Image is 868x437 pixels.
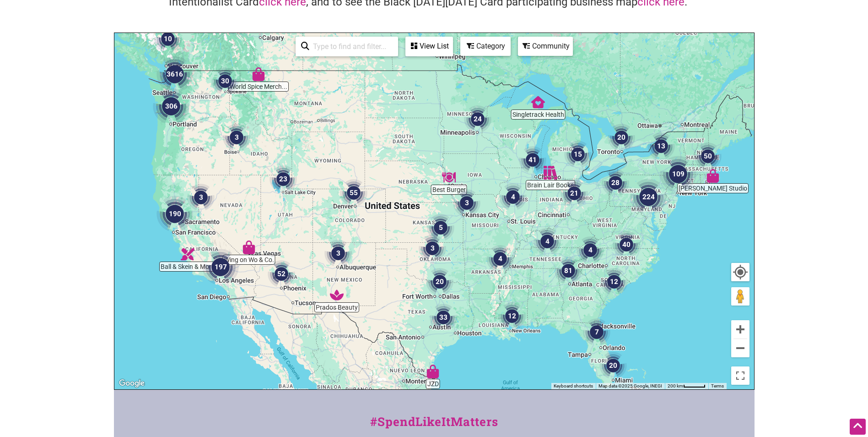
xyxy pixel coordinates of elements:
a: Terms [711,383,724,388]
div: 41 [515,142,550,177]
div: 3 [415,231,450,266]
div: Conrado Studio [702,165,723,186]
span: Map data ©2025 Google, INEGI [598,383,662,388]
div: 20 [604,120,639,155]
div: 28 [598,165,633,200]
div: 190 [153,192,197,236]
div: Filter by category [460,37,511,56]
div: Filter by Community [518,37,573,56]
div: JZD [422,361,443,382]
div: Category [461,38,510,55]
div: 3 [183,180,218,215]
img: Google [117,377,147,389]
div: Best Burger [438,167,459,188]
div: 4 [530,224,565,259]
div: 81 [551,253,586,288]
span: 200 km [668,383,683,388]
div: 52 [264,257,299,291]
a: Open this area in Google Maps (opens a new window) [117,377,147,389]
div: 3 [219,120,254,155]
div: 20 [422,264,457,299]
div: 4 [496,180,530,214]
div: 15 [561,137,595,172]
div: 21 [557,176,592,211]
div: 197 [199,245,243,289]
div: 23 [266,162,301,197]
div: 3 [321,236,356,271]
div: 5 [423,210,458,245]
div: 12 [495,299,529,333]
div: 224 [626,175,670,219]
div: Wing on Wo & Co. [238,237,259,258]
div: 24 [460,102,495,137]
div: 50 [690,139,725,174]
div: See a list of the visible businesses [405,37,453,56]
button: Toggle fullscreen view [730,366,750,386]
div: Scroll Back to Top [850,419,866,435]
div: 3616 [153,52,197,96]
div: Type to search and filter [296,37,398,56]
div: Community [519,38,572,55]
button: Map Scale: 200 km per 45 pixels [665,383,708,389]
div: 4 [483,241,518,276]
button: Keyboard shortcuts [554,383,593,389]
div: Singletrack Health [528,92,549,113]
button: Zoom in [731,320,749,339]
div: 13 [644,129,679,164]
div: 40 [609,227,644,262]
div: 109 [656,152,700,196]
div: Prados Beauty [326,284,347,306]
div: 3 [449,186,484,220]
button: Your Location [731,263,749,281]
div: 33 [426,300,461,335]
button: Drag Pegman onto the map to open Street View [731,287,749,306]
div: 7 [579,315,614,350]
div: 10 [151,22,185,56]
div: 306 [149,84,193,128]
button: Zoom out [731,339,749,357]
div: Brain Lair Books [540,162,561,183]
div: View List [406,38,452,55]
input: Type to find and filter... [309,38,393,55]
div: Ball & Skein & More [177,244,198,265]
div: World Spice Merchants [248,64,269,85]
div: 30 [208,64,243,98]
div: 20 [596,348,631,383]
div: 4 [573,233,608,268]
div: 12 [597,264,631,299]
div: 55 [336,175,371,210]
